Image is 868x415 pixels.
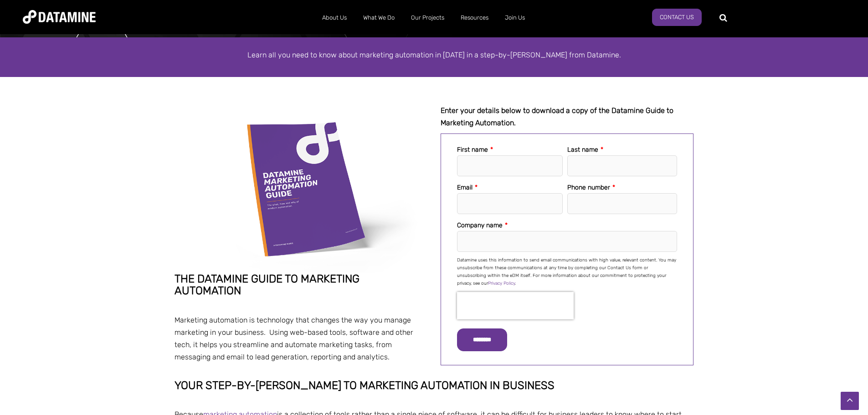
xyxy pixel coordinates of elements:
[457,292,574,319] iframe: reCAPTCHA
[457,146,488,154] span: First name
[175,379,555,392] strong: Your step-by-[PERSON_NAME] to marketing automation in business
[488,281,515,286] a: Privacy Policy
[652,9,702,26] a: Contact Us
[355,6,403,30] a: What We Do
[567,146,598,154] span: Last name
[314,6,355,30] a: About Us
[497,6,533,30] a: Join Us
[441,106,673,127] strong: Enter your details below to download a copy of the Datamine Guide to Marketing Automation.
[175,314,427,364] p: Marketing automation is technology that changes the way you manage marketing in your business. Us...
[175,272,360,297] strong: The Datamine Guide to Marketing Automation
[457,221,503,229] span: Company name
[403,6,452,30] a: Our Projects
[567,184,610,191] span: Phone number
[175,104,427,273] img: Marketing Automation Cover small
[457,256,677,287] p: Datamine uses this information to send email communications with high value, relevant content. Yo...
[23,10,96,24] img: Datamine
[247,51,621,59] span: Learn all you need to know about marketing automation in [DATE] in a step-by-[PERSON_NAME] from D...
[457,184,473,191] span: Email
[452,6,497,30] a: Resources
